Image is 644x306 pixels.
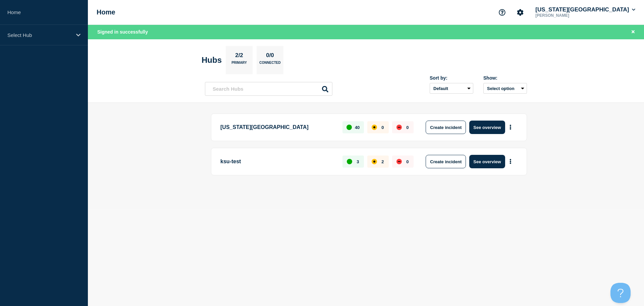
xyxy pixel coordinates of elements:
[406,125,409,130] p: 0
[506,156,515,168] button: More actions
[495,5,509,19] button: Support
[97,29,148,35] span: Signed in successfully
[406,159,409,164] p: 0
[396,125,402,130] div: down
[610,283,631,303] iframe: Help Scout Beacon - Open
[534,6,637,13] button: [US_STATE][GEOGRAPHIC_DATA]
[513,5,527,19] button: Account settings
[372,159,377,164] div: affected
[357,159,359,164] p: 3
[231,61,247,68] p: Primary
[469,155,505,168] button: See overview
[483,75,527,81] div: Show:
[233,52,246,61] p: 2/2
[220,155,335,168] p: ksu-test
[97,8,115,16] h1: Home
[259,61,280,68] p: Connected
[220,121,335,134] p: [US_STATE][GEOGRAPHIC_DATA]
[381,159,384,164] p: 2
[426,155,466,168] button: Create incident
[396,159,402,164] div: down
[534,13,604,18] p: [PERSON_NAME]
[346,125,352,130] div: up
[7,32,72,38] p: Select Hub
[629,28,637,36] button: Close banner
[426,121,466,134] button: Create incident
[264,52,277,61] p: 0/0
[202,55,222,65] h2: Hubs
[430,83,473,94] select: Sort by
[469,121,505,134] button: See overview
[205,82,332,96] input: Search Hubs
[355,125,360,130] p: 40
[506,121,515,134] button: More actions
[430,75,473,81] div: Sort by:
[372,125,377,130] div: affected
[483,83,527,94] button: Select option
[381,125,384,130] p: 0
[347,159,352,164] div: up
